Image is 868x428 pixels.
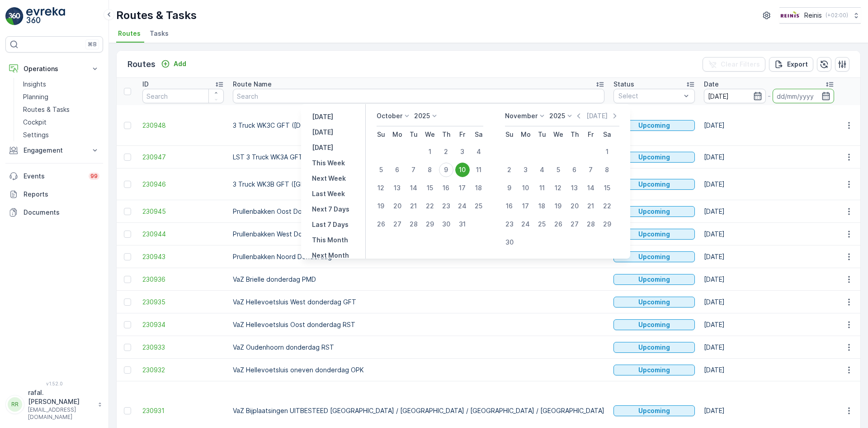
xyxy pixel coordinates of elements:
div: 10 [455,163,470,177]
a: Routes & Tasks [19,103,103,116]
div: 15 [600,181,614,195]
p: Routes [127,58,156,71]
th: Thursday [566,126,583,143]
p: Upcoming [638,275,670,284]
div: 8 [423,163,437,177]
p: Upcoming [638,207,670,216]
button: Today [308,127,337,138]
input: dd/mm/yyyy [773,89,835,103]
p: Upcoming [638,343,670,352]
button: Upcoming [613,405,695,416]
p: Upcoming [638,230,670,239]
p: [EMAIL_ADDRESS][DOMAIN_NAME] [28,406,93,421]
th: Monday [518,126,534,143]
p: This Month [312,236,348,245]
img: logo_light-DOdMpM7g.png [26,7,65,25]
div: 13 [390,181,405,195]
button: This Week [308,158,349,168]
button: Yesterday [308,111,337,122]
button: Upcoming [613,152,695,163]
div: 28 [584,217,598,231]
a: 230944 [142,230,224,239]
p: [DATE] [586,111,608,120]
p: VaZ Oudenhoorn donderdag RST [233,343,604,352]
p: Status [613,80,634,89]
button: Last 7 Days [308,219,352,230]
p: ( +02:00 ) [826,12,848,19]
div: 21 [584,199,598,213]
div: 23 [502,217,517,231]
p: Operations [24,64,85,73]
p: Clear Filters [721,60,760,69]
p: Upcoming [638,180,670,189]
img: Reinis-Logo-Vrijstaand_Tekengebied-1-copy2_aBO4n7j.png [779,10,801,20]
p: Next Month [312,251,349,260]
div: Toggle Row Selected [124,231,131,238]
th: Saturday [599,126,615,143]
a: 230935 [142,298,224,307]
button: Export [769,57,813,72]
div: 12 [374,181,388,195]
div: 12 [551,181,566,195]
div: 29 [423,217,437,231]
span: Tasks [150,29,169,38]
p: 2025 [549,111,565,120]
div: Toggle Row Selected [124,154,131,161]
div: 18 [535,199,549,213]
div: 20 [567,199,582,213]
button: Upcoming [613,251,695,262]
div: 25 [535,217,549,231]
div: 30 [502,235,517,250]
div: 14 [584,181,598,195]
a: Insights [19,78,103,91]
div: 29 [600,217,614,231]
td: [DATE] [699,313,839,336]
div: Toggle Row Selected [124,321,131,328]
p: 99 [90,173,98,180]
p: Next 7 Days [312,205,349,214]
p: Upcoming [638,153,670,162]
th: Friday [583,126,599,143]
p: VaZ Hellevoetsluis oneven donderdag OPK [233,365,604,375]
p: VaZ Hellevoetsluis Oost donderdag RST [233,320,604,329]
a: Documents [5,203,103,221]
p: Upcoming [638,320,670,329]
span: 230945 [142,207,224,216]
p: VaZ Brielle donderdag PMD [233,275,604,284]
a: 230936 [142,275,224,284]
button: Next Month [308,250,353,261]
th: Thursday [438,126,454,143]
div: 16 [439,181,453,195]
div: 1 [423,144,437,159]
p: Upcoming [638,252,670,261]
div: 5 [551,163,566,177]
p: Documents [24,208,99,217]
p: Routes & Tasks [116,8,197,23]
div: 9 [439,163,453,177]
p: Last Week [312,189,345,198]
input: dd/mm/yyyy [704,89,766,103]
a: Planning [19,91,103,103]
div: 28 [406,217,421,231]
button: Clear Filters [703,57,765,72]
a: 230948 [142,121,224,130]
td: [DATE] [699,105,839,146]
p: LST 3 Truck WK3A GFT (Vogelenzang) [233,153,604,162]
a: Reports [5,185,103,203]
div: 2 [439,144,453,159]
div: 14 [406,181,421,195]
button: Upcoming [613,297,695,308]
th: Monday [389,126,406,143]
div: 8 [600,163,614,177]
p: rafal.[PERSON_NAME] [28,388,93,406]
a: 230947 [142,153,224,162]
div: 17 [519,199,533,213]
div: 1 [600,144,614,159]
td: [DATE] [699,168,839,200]
td: [DATE] [699,146,839,168]
p: October [377,111,402,120]
p: Settings [23,130,49,139]
p: [DATE] [312,128,333,137]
